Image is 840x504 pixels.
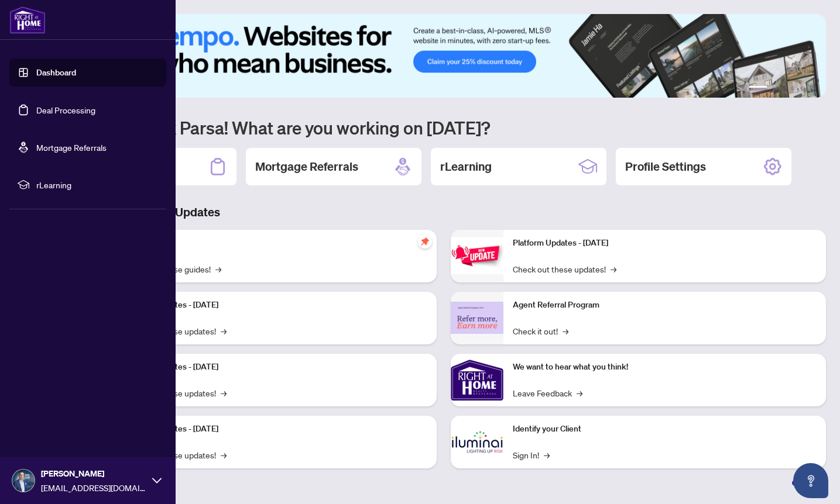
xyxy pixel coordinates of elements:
[513,448,550,461] a: Sign In!→
[513,386,582,399] a: Leave Feedback→
[749,86,767,91] button: 1
[36,67,76,78] a: Dashboard
[61,116,826,139] h1: Welcome back Parsa! What are you working on [DATE]?
[451,237,503,274] img: Platform Updates - June 23, 2025
[123,237,427,250] p: Self-Help
[41,481,146,494] span: [EMAIL_ADDRESS][DOMAIN_NAME]
[577,386,582,399] span: →
[221,448,227,461] span: →
[513,325,568,337] a: Check it out!→
[123,423,427,436] p: Platform Updates - [DATE]
[418,234,432,248] span: pushpin
[255,158,358,175] h2: Mortgage Referrals
[810,86,814,91] button: 6
[61,204,826,220] h3: Brokerage & Industry Updates
[123,361,427,374] p: Platform Updates - [DATE]
[12,470,35,492] img: Profile Icon
[36,142,107,153] a: Mortgage Referrals
[563,325,568,337] span: →
[36,178,158,191] span: rLearning
[451,302,503,334] img: Agent Referral Program
[772,86,777,91] button: 2
[793,463,828,498] button: Open asap
[61,14,826,98] img: Slide 0
[791,86,796,91] button: 4
[513,299,817,312] p: Agent Referral Program
[123,299,427,312] p: Platform Updates - [DATE]
[451,416,503,468] img: Identify your Client
[215,263,221,275] span: →
[781,86,786,91] button: 3
[221,386,227,399] span: →
[221,325,227,337] span: →
[513,361,817,374] p: We want to hear what you think!
[544,448,550,461] span: →
[625,158,706,175] h2: Profile Settings
[440,158,492,175] h2: rLearning
[36,105,95,115] a: Deal Processing
[611,263,616,275] span: →
[9,6,46,34] img: logo
[451,354,503,406] img: We want to hear what you think!
[41,467,146,480] span: [PERSON_NAME]
[513,423,817,436] p: Identify your Client
[800,86,805,91] button: 5
[513,237,817,250] p: Platform Updates - [DATE]
[513,263,616,275] a: Check out these updates!→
